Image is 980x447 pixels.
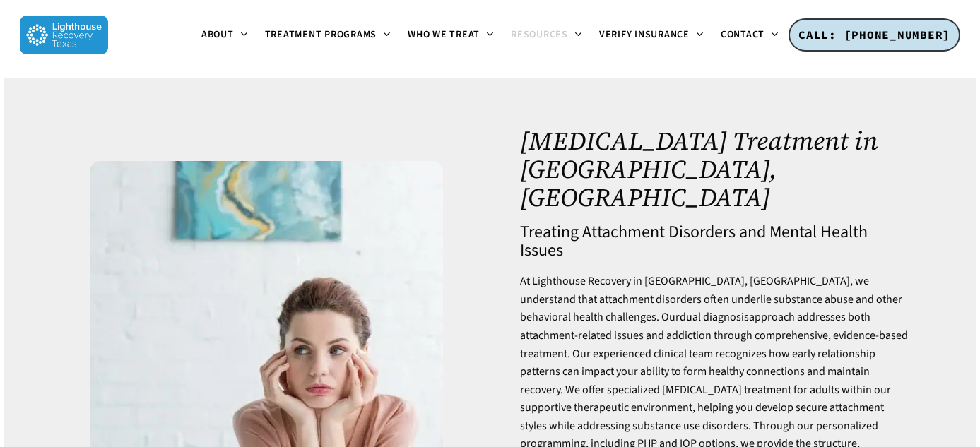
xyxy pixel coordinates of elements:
[511,28,568,42] span: Resources
[798,28,950,42] span: CALL: [PHONE_NUMBER]
[721,28,764,42] span: Contact
[193,30,256,41] a: About
[201,28,234,42] span: About
[520,223,908,260] h4: Treating Attachment Disorders and Mental Health Issues
[399,30,502,41] a: Who We Treat
[256,30,400,41] a: Treatment Programs
[680,309,749,325] a: dual diagnosis
[591,30,712,41] a: Verify Insurance
[20,16,108,54] img: Lighthouse Recovery Texas
[599,28,690,42] span: Verify Insurance
[265,28,377,42] span: Treatment Programs
[789,18,960,52] a: CALL: [PHONE_NUMBER]
[520,127,908,211] h1: [MEDICAL_DATA] Treatment in [GEOGRAPHIC_DATA], [GEOGRAPHIC_DATA]
[502,30,591,41] a: Resources
[408,28,480,42] span: Who We Treat
[712,30,787,41] a: Contact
